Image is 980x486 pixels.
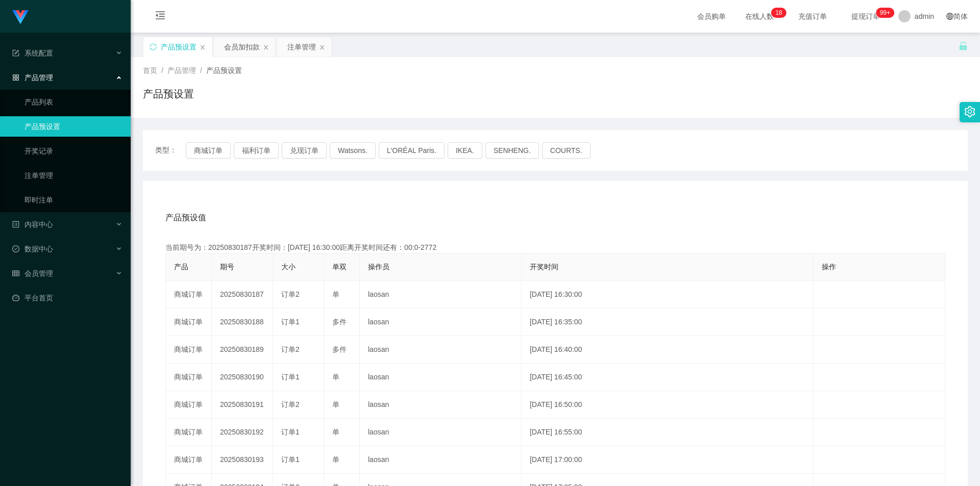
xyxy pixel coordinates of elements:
span: 内容中心 [12,220,53,228]
span: 单 [332,428,339,436]
span: 多件 [332,345,347,353]
i: 图标: unlock [959,41,968,50]
span: 单 [332,455,339,464]
i: 图标: setting [964,106,975,117]
span: 系统配置 [12,49,53,57]
span: 订单2 [281,345,300,353]
i: 图标: close [263,44,269,50]
h1: 产品预设置 [143,86,194,101]
span: 大小 [281,263,296,271]
span: 产品预设置 [206,66,242,74]
i: 图标: sync [150,43,157,50]
a: 图标: dashboard平台首页 [12,288,122,308]
span: 订单2 [281,290,300,298]
span: 产品 [174,263,188,271]
span: 单双 [332,263,347,271]
td: 商城订单 [166,364,212,391]
span: 产品预设值 [165,212,206,224]
td: 20250830193 [212,446,273,474]
div: 当前期号为：20250830187开奖时间：[DATE] 16:30:00距离开奖时间还有：00:0-2772 [165,242,945,253]
button: 福利订单 [234,142,279,159]
td: [DATE] 16:50:00 [522,391,814,419]
span: 在线人数 [740,13,779,20]
i: 图标: global [946,13,953,20]
td: 20250830189 [212,336,273,364]
i: 图标: appstore-o [12,74,19,81]
p: 1 [775,8,779,18]
td: 商城订单 [166,391,212,419]
span: 期号 [220,263,234,271]
span: 订单1 [281,318,300,326]
span: 产品管理 [167,66,196,74]
td: [DATE] 16:55:00 [522,419,814,446]
span: 订单1 [281,455,300,464]
button: 兑现订单 [282,142,327,159]
td: 商城订单 [166,336,212,364]
td: [DATE] 16:40:00 [522,336,814,364]
i: 图标: check-circle-o [12,245,19,252]
span: 类型： [155,142,186,159]
a: 产品预设置 [24,116,122,137]
i: 图标: profile [12,221,19,228]
td: 商城订单 [166,309,212,336]
i: 图标: form [12,49,19,57]
td: [DATE] 16:45:00 [522,364,814,391]
span: 单 [332,400,339,408]
p: 8 [779,8,782,18]
a: 注单管理 [24,165,122,186]
span: 单 [332,290,339,298]
span: 多件 [332,318,347,326]
td: laosan [360,364,522,391]
sup: 18 [771,8,786,18]
button: 商城订单 [186,142,231,159]
td: 20250830191 [212,391,273,419]
td: 20250830192 [212,419,273,446]
span: 订单1 [281,428,300,436]
td: laosan [360,336,522,364]
sup: 1024 [876,8,894,18]
td: 20250830190 [212,364,273,391]
td: laosan [360,281,522,309]
i: 图标: table [12,270,19,277]
td: 20250830187 [212,281,273,309]
span: 订单1 [281,373,300,381]
td: 商城订单 [166,419,212,446]
span: 开奖时间 [530,263,558,271]
span: 操作 [822,263,836,271]
td: laosan [360,419,522,446]
i: 图标: menu-fold [143,1,178,33]
span: 单 [332,373,339,381]
span: 数据中心 [12,245,53,253]
span: / [161,66,163,74]
td: [DATE] 16:30:00 [522,281,814,309]
a: 开奖记录 [24,141,122,161]
i: 图标: close [200,44,206,50]
td: 商城订单 [166,446,212,474]
span: / [200,66,202,74]
a: 即时注单 [24,190,122,210]
span: 提现订单 [846,13,885,20]
button: SENHENG. [485,142,539,159]
td: laosan [360,309,522,336]
img: logo.9652507e.png [12,10,29,24]
a: 产品列表 [24,92,122,112]
td: laosan [360,391,522,419]
span: 首页 [143,66,157,74]
span: 产品管理 [12,73,53,82]
span: 充值订单 [793,13,832,20]
div: 会员加扣款 [224,37,260,57]
button: L'ORÉAL Paris. [379,142,445,159]
td: 20250830188 [212,309,273,336]
div: 产品预设置 [161,37,197,57]
i: 图标: close [319,44,325,50]
button: Watsons. [330,142,376,159]
button: IKEA. [448,142,482,159]
span: 会员管理 [12,269,53,277]
td: [DATE] 17:00:00 [522,446,814,474]
td: laosan [360,446,522,474]
span: 操作员 [368,263,389,271]
span: 订单2 [281,400,300,408]
td: 商城订单 [166,281,212,309]
td: [DATE] 16:35:00 [522,309,814,336]
div: 注单管理 [287,37,316,57]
